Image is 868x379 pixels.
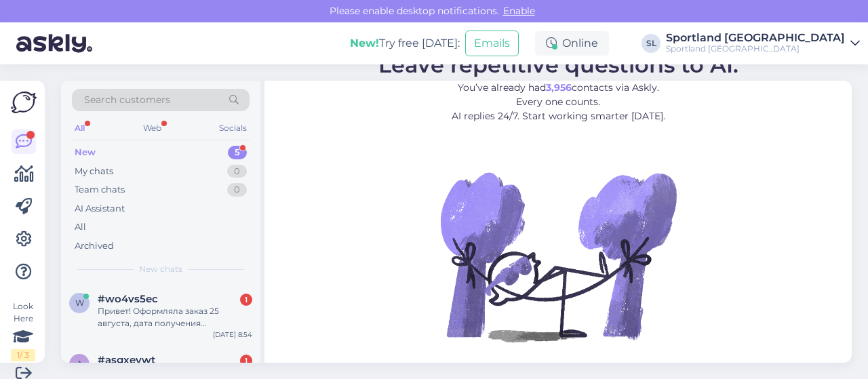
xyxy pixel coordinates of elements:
span: w [75,298,84,308]
div: 1 [240,355,252,367]
div: Socials [216,119,250,137]
div: Online [535,31,609,56]
img: No Chat active [436,134,680,378]
div: Привет! Оформляла заказ 25 августа, дата получения предполагаемая была 28 августа - но заказ так ... [98,305,252,330]
span: New chats [139,263,182,275]
button: Emails [465,31,519,56]
div: 0 [227,183,247,197]
div: 1 / 3 [11,349,35,361]
p: You’ve already had contacts via Askly. Every one counts. AI replies 24/7. Start working smarter [... [378,81,738,123]
span: Enable [499,5,539,17]
div: Try free [DATE]: [350,35,460,52]
span: Leave repetitive questions to AI. [378,52,738,78]
div: AI Assistant [75,202,125,216]
div: 1 [240,294,252,306]
div: [DATE] 8:54 [213,330,252,340]
span: #wo4vs5ec [98,293,158,305]
div: Web [140,119,164,137]
span: #asgxevwt [98,354,155,366]
div: All [72,119,87,137]
div: Sportland [GEOGRAPHIC_DATA] [666,43,845,54]
b: New! [350,37,379,49]
div: SL [642,34,660,53]
div: 0 [227,165,247,178]
div: My chats [75,165,113,178]
span: a [77,359,83,369]
b: 3,956 [546,81,572,94]
div: 5 [228,146,247,159]
div: All [75,220,86,234]
div: New [75,146,96,159]
div: Team chats [75,183,125,197]
span: Search customers [84,93,170,107]
div: Sportland [GEOGRAPHIC_DATA] [666,33,845,43]
div: Look Here [11,300,35,361]
div: Archived [75,239,114,253]
a: Sportland [GEOGRAPHIC_DATA]Sportland [GEOGRAPHIC_DATA] [666,33,860,54]
img: Askly Logo [11,92,37,113]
